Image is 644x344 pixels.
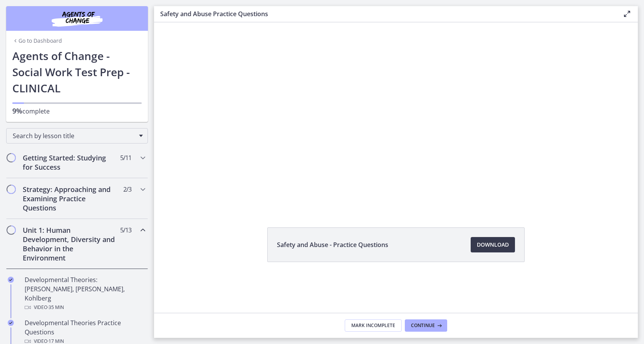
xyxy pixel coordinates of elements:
[345,319,402,332] button: Mark Incomplete
[13,132,135,140] span: Search by lesson title
[154,22,638,210] iframe: Video Lesson
[31,9,123,28] img: Agents of Change
[23,185,117,212] h2: Strategy: Approaching and Examining Practice Questions
[6,128,148,144] div: Search by lesson title
[123,185,131,194] span: 2 / 3
[120,153,131,162] span: 5 / 11
[25,275,145,312] div: Developmental Theories: [PERSON_NAME], [PERSON_NAME], Kohlberg
[120,225,131,235] span: 5 / 13
[23,225,117,262] h2: Unit 1: Human Development, Diversity and Behavior in the Environment
[12,37,62,45] a: Go to Dashboard
[47,303,64,312] span: · 35 min
[471,237,515,252] a: Download
[405,319,447,332] button: Continue
[25,303,145,312] div: Video
[12,48,142,96] h1: Agents of Change - Social Work Test Prep - CLINICAL
[351,322,395,329] span: Mark Incomplete
[160,9,610,18] h3: Safety and Abuse Practice Questions
[277,240,388,249] span: Safety and Abuse - Practice Questions
[8,277,14,283] i: Completed
[23,153,117,172] h2: Getting Started: Studying for Success
[477,240,509,249] span: Download
[12,106,142,116] p: complete
[8,320,14,326] i: Completed
[411,322,435,329] span: Continue
[12,106,22,115] span: 9%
